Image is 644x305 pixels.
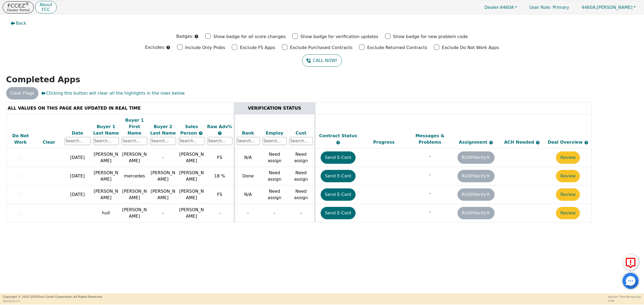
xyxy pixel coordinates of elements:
button: 4460A:[PERSON_NAME] [576,3,641,12]
button: Send E-Cont [321,170,356,182]
span: 4460A [484,5,514,10]
input: Search... [179,137,204,145]
div: Messages & Problems [408,133,452,146]
p: FCC [39,8,52,12]
p: - [408,190,452,196]
button: Review [556,207,580,219]
p: FCCEZ [7,3,30,8]
div: Buyer 1 First Name [122,117,147,136]
td: - [149,204,177,222]
input: Search... [262,137,287,145]
td: Need assign [261,185,288,204]
p: - [408,209,452,215]
button: CALL NOW! [302,54,342,67]
td: [PERSON_NAME] [120,148,149,167]
td: Done [234,167,261,185]
p: Include Only Probs [185,44,225,51]
span: User Role : [529,5,551,10]
p: Badges: [176,33,194,40]
div: Bank [236,130,260,136]
div: VERIFICATION STATUS [236,105,313,111]
p: About [39,3,52,7]
span: - [219,210,221,215]
div: Buyer 2 Last Name [150,124,176,136]
p: Excludes: [145,44,165,51]
p: Exclude Do Not Work Apps [442,44,499,51]
strong: Completed Apps [6,75,80,84]
div: Date [65,130,90,136]
span: 4460A: [581,5,597,10]
button: Report Error to FCC [623,254,639,270]
td: - [234,204,261,222]
p: Exclude FS Apps [240,44,275,51]
input: Search... [289,137,313,145]
input: Search... [207,137,232,145]
p: Copyright © 2015- 2025 First Credit Corporation. [3,295,103,299]
span: Sales Person [180,124,199,136]
td: hull [92,204,120,222]
input: Search... [122,137,147,145]
span: Assignment [459,140,489,145]
span: [PERSON_NAME] [179,170,204,182]
span: Raw Adv% [207,124,232,129]
span: [PERSON_NAME] [581,5,632,10]
div: Cust [289,130,313,136]
td: N/A [234,185,261,204]
div: Clear [36,139,62,146]
p: 0:48 [608,299,641,303]
button: Review [556,170,580,182]
button: Send E-Cont [321,151,356,164]
p: Show badge for all score changes [213,34,286,40]
button: FCCEZ®Dealer Portal [3,1,34,13]
span: Contract Status [319,133,357,138]
button: Send E-Cont [321,207,356,219]
input: Search... [236,137,260,145]
button: Review [556,188,580,201]
p: - [408,153,452,159]
span: [PERSON_NAME] [179,152,204,163]
div: Employ [262,130,287,136]
span: FS [217,155,222,160]
td: N/A [234,148,261,167]
div: Progress [362,139,406,146]
td: Need assign [288,185,315,204]
span: Deal Overview [548,140,588,145]
span: ACH Needed [504,140,536,145]
span: Back [16,20,27,27]
p: Show badge for verification updates [301,34,378,40]
td: [PERSON_NAME] [120,204,149,222]
p: Version 3.2.3 [3,299,103,303]
td: Need assign [288,167,315,185]
span: Dealer: [484,5,500,10]
td: [DATE] [63,167,92,185]
p: Primary [524,2,575,13]
td: [PERSON_NAME] [92,148,120,167]
input: Search... [150,137,176,145]
td: - [261,204,288,222]
input: Search... [93,137,119,145]
td: [PERSON_NAME] [92,167,120,185]
td: Need assign [261,148,288,167]
button: AboutFCC [35,1,56,14]
span: FS [217,192,222,197]
div: Buyer 1 Last Name [93,124,119,136]
p: Exclude Purchased Contracts [290,44,353,51]
td: Need assign [288,148,315,167]
span: 18 % [214,173,225,178]
td: - [149,148,177,167]
span: All Rights Reserved. [73,295,103,299]
td: Need assign [261,167,288,185]
span: Clicking this button will clear all the highlights in the rows below. [41,90,185,96]
button: Send E-Cont [321,188,356,201]
td: [PERSON_NAME] [149,167,177,185]
td: [DATE] [63,148,92,167]
p: - [408,172,452,178]
button: Dealer:4460A [479,3,523,12]
input: Search... [65,137,90,145]
span: [PERSON_NAME] [179,189,204,200]
td: [PERSON_NAME] [92,185,120,204]
td: [PERSON_NAME] [149,185,177,204]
